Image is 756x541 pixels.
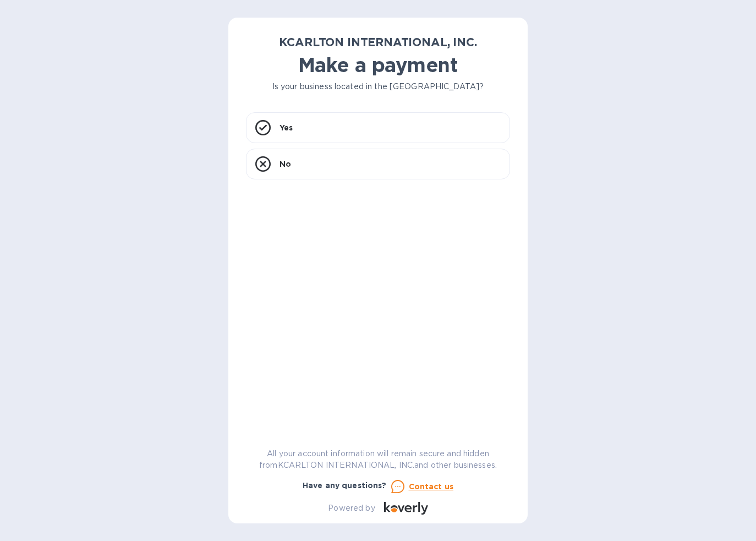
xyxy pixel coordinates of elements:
[246,81,510,92] p: Is your business located in the [GEOGRAPHIC_DATA]?
[280,159,291,170] p: No
[303,481,387,490] b: Have any questions?
[246,448,510,471] p: All your account information will remain secure and hidden from KCARLTON INTERNATIONAL, INC. and ...
[246,53,510,76] h1: Make a payment
[409,482,454,491] u: Contact us
[280,122,293,133] p: Yes
[328,502,375,514] p: Powered by
[279,35,476,49] b: KCARLTON INTERNATIONAL, INC.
